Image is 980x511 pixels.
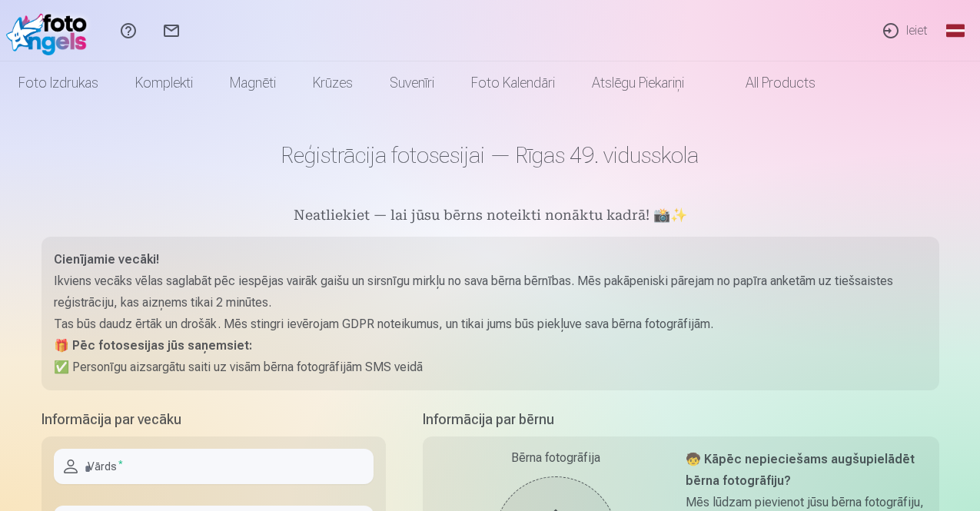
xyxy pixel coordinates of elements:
[294,61,371,105] a: Krūzes
[54,270,927,314] p: Ikviens vecāks vēlas saglabāt pēc iespējas vairāk gaišu un sirsnīgu mirkļu no sava bērna bērnības...
[573,61,703,105] a: Atslēgu piekariņi
[42,141,939,169] h1: Reģistrācija fotosesijai — Rīgas 49. vidusskola
[42,409,386,430] h5: Informācija par vecāku
[686,452,915,488] strong: 🧒 Kāpēc nepieciešams augšupielādēt bērna fotogrāfiju?
[42,206,939,227] h5: Neatliekiet — lai jūsu bērns noteikti nonāktu kadrā! 📸✨
[423,409,939,430] h5: Informācija par bērnu
[54,357,927,378] p: ✅ Personīgu aizsargātu saiti uz visām bērna fotogrāfijām SMS veidā
[371,61,453,105] a: Suvenīri
[211,61,294,105] a: Magnēti
[6,6,95,55] img: /fa1
[435,449,676,467] div: Bērna fotogrāfija
[117,61,211,105] a: Komplekti
[54,338,252,353] strong: 🎁 Pēc fotosesijas jūs saņemsiet:
[703,61,834,105] a: All products
[54,314,927,335] p: Tas būs daudz ērtāk un drošāk. Mēs stingri ievērojam GDPR noteikumus, un tikai jums būs piekļuve ...
[453,61,573,105] a: Foto kalendāri
[54,252,159,267] strong: Cienījamie vecāki!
